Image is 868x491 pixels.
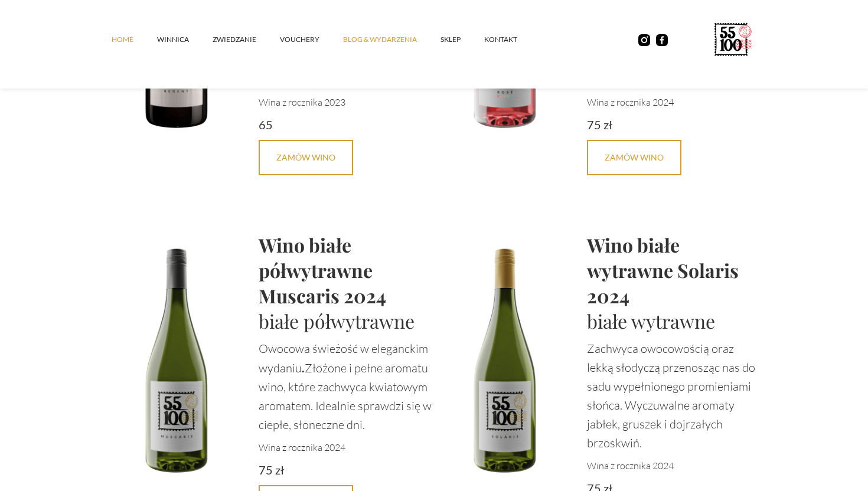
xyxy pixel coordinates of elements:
[440,22,484,57] a: SKLEP
[302,361,305,375] strong: .
[587,232,762,308] h1: Wino białe wytrawne Solaris 2024
[587,95,762,109] p: Wina z rocznika 2024
[259,95,434,109] p: Wina z rocznika 2023
[259,460,434,479] div: 75 zł
[259,308,434,333] h1: białe półwytrawne
[259,140,353,175] a: Zamów Wino
[587,140,681,175] a: Zamów Wino
[112,22,157,57] a: Home
[343,22,440,57] a: Blog & Wydarzenia
[587,459,762,473] p: Wina z rocznika 2024
[259,440,434,454] p: Wina z rocznika 2024
[259,115,434,134] div: 65
[484,22,541,57] a: kontakt
[259,339,434,434] p: Owocowa świeżość w eleganckim wydaniu Złożone i pełne aromatu wino, które zachwyca kwiatowym arom...
[587,308,762,333] h1: białe wytrawne
[587,115,762,134] div: 75 zł
[259,232,434,308] h1: Wino białe półwytrawne Muscaris 2024
[213,22,280,57] a: ZWIEDZANIE
[157,22,213,57] a: winnica
[280,22,343,57] a: vouchery
[587,339,762,453] p: Zachwyca owocowością oraz lekką słodyczą przenosząc nas do sadu wypełnionego promieniami słońca. ...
